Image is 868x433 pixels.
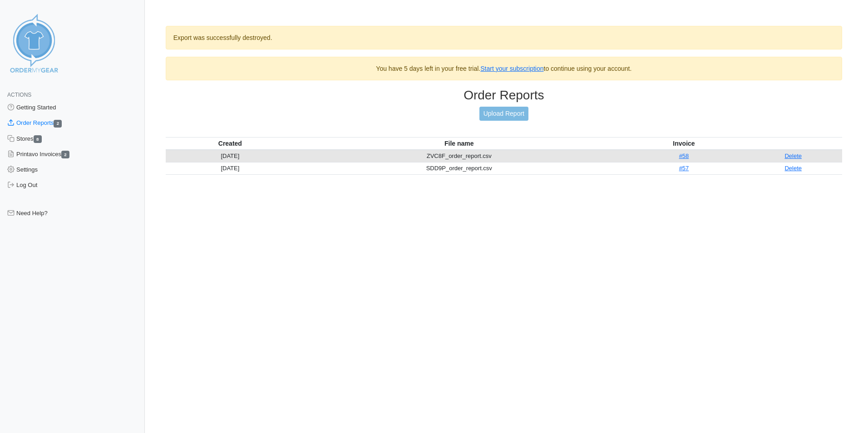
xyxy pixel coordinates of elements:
[295,137,624,150] th: File name
[295,150,624,162] td: ZVC8F_order_report.csv
[7,92,31,98] span: Actions
[166,88,842,103] h3: Order Reports
[54,120,62,128] span: 2
[61,151,69,158] span: 2
[679,165,689,172] a: #57
[166,137,295,150] th: Created
[480,65,543,72] a: Start your subscription
[166,150,295,162] td: [DATE]
[624,137,745,150] th: Invoice
[784,153,802,159] a: Delete
[166,57,842,80] div: You have 5 days left in your free trial. to continue using your account.
[784,165,802,172] a: Delete
[166,26,842,49] div: Export was successfully destroyed.
[479,107,528,121] a: Upload Report
[295,162,624,174] td: SDD9P_order_report.csv
[166,162,295,174] td: [DATE]
[679,153,689,159] a: #58
[34,135,42,143] span: 8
